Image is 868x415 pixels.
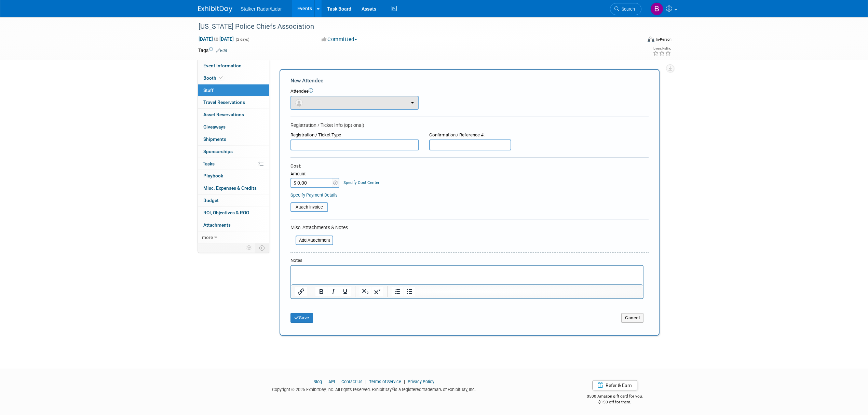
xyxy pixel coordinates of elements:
span: Booth [203,75,224,81]
div: Registration / Ticket Type [290,132,419,138]
span: more [202,235,213,240]
button: Committed [319,36,360,43]
a: Giveaways [198,121,269,133]
div: Event Format [601,36,672,46]
a: Search [610,3,641,15]
a: API [328,379,335,384]
div: New Attendee [290,77,649,84]
a: Refer & Earn [592,380,637,390]
div: Attendee [290,88,649,95]
span: [DATE] [DATE] [198,36,234,42]
span: Event Information [203,63,242,68]
img: Brooke Journet [650,2,663,15]
a: Asset Reservations [198,109,269,121]
span: Giveaways [203,124,226,130]
td: Personalize Event Tab Strip [243,243,255,252]
span: Tasks [203,161,215,166]
button: Insert/edit link [295,287,307,296]
span: Misc. Expenses & Credits [203,185,257,191]
button: Bold [315,287,327,296]
td: Tags [198,47,227,54]
div: $500 Amazon gift card for you, [560,389,670,405]
span: Stalker Radar/Lidar [241,6,282,12]
a: Attachments [198,219,269,231]
span: | [336,379,340,384]
div: Confirmation / Reference #: [429,132,511,138]
span: Budget [203,198,219,203]
a: Playbook [198,170,269,182]
a: Privacy Policy [408,379,434,384]
div: Notes [290,257,643,264]
a: Budget [198,195,269,206]
sup: ® [392,387,394,390]
a: Shipments [198,133,269,145]
img: ExhibitDay [198,6,232,13]
span: Shipments [203,136,226,142]
span: Sponsorships [203,149,233,154]
span: | [323,379,327,384]
span: Playbook [203,173,223,178]
a: more [198,231,269,243]
span: to [213,36,219,42]
a: Blog [313,379,322,384]
button: Underline [339,287,351,296]
a: Sponsorships [198,146,269,158]
div: Cost: [290,163,649,170]
button: Superscript [371,287,383,296]
a: Event Information [198,60,269,72]
div: $150 off for them. [560,399,670,405]
a: Misc. Expenses & Credits [198,182,269,194]
a: Contact Us [341,379,363,384]
a: Travel Reservations [198,96,269,108]
span: ROI, Objectives & ROO [203,210,249,215]
div: In-Person [655,37,672,42]
span: Staff [203,88,214,93]
a: Specify Payment Details [290,192,338,198]
td: Toggle Event Tabs [255,243,269,252]
a: Terms of Service [369,379,401,384]
a: Tasks [198,158,269,170]
div: Registration / Ticket Info (optional) [290,122,649,129]
span: Travel Reservations [203,99,245,105]
button: Bullet list [404,287,415,296]
div: Copyright © 2025 ExhibitDay, Inc. All rights reserved. ExhibitDay is a registered trademark of Ex... [198,385,550,393]
button: Italic [327,287,339,296]
span: Search [619,6,635,12]
i: Booth reservation complete [219,76,223,80]
a: Booth [198,72,269,84]
iframe: Rich Text Area [291,266,643,284]
span: (2 days) [235,37,249,42]
a: Staff [198,84,269,96]
span: | [364,379,368,384]
span: Attachments [203,222,231,228]
img: Format-Inperson.png [648,37,654,42]
span: Asset Reservations [203,112,244,117]
div: Event Rating [653,47,671,50]
a: ROI, Objectives & ROO [198,207,269,219]
button: Save [290,313,313,323]
button: Cancel [621,313,643,323]
div: Amount [290,171,340,178]
button: Subscript [360,287,371,296]
div: Misc. Attachments & Notes [290,224,649,231]
a: Specify Cost Center [343,180,379,185]
div: [US_STATE] Police Chiefs Association [196,21,631,33]
span: | [402,379,407,384]
a: Edit [216,48,227,53]
button: Numbered list [392,287,403,296]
